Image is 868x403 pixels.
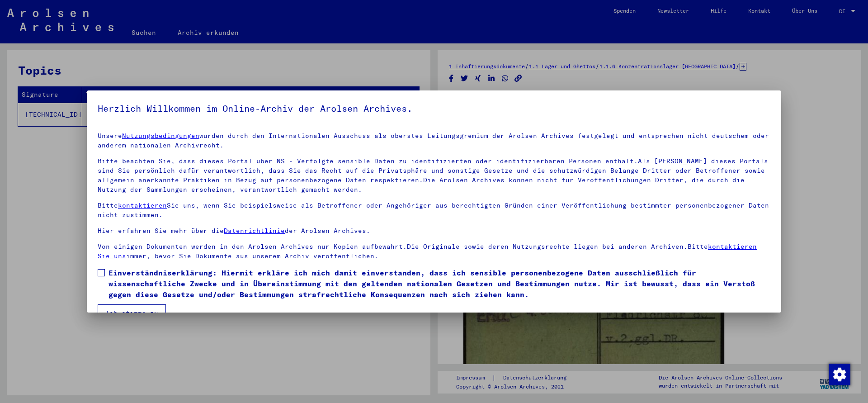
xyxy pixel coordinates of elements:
a: kontaktieren [118,201,167,209]
img: Zustimmung ändern [829,364,850,385]
p: Unsere wurden durch den Internationalen Ausschuss als oberstes Leitungsgremium der Arolsen Archiv... [98,131,770,150]
p: Bitte beachten Sie, dass dieses Portal über NS - Verfolgte sensible Daten zu identifizierten oder... [98,156,770,194]
p: Hier erfahren Sie mehr über die der Arolsen Archives. [98,226,770,236]
h5: Herzlich Willkommen im Online-Archiv der Arolsen Archives. [98,101,770,116]
p: Bitte Sie uns, wenn Sie beispielsweise als Betroffener oder Angehöriger aus berechtigten Gründen ... [98,201,770,220]
a: Nutzungsbedingungen [122,132,199,140]
p: Von einigen Dokumenten werden in den Arolsen Archives nur Kopien aufbewahrt.Die Originale sowie d... [98,242,770,261]
span: Einverständniserklärung: Hiermit erkläre ich mich damit einverstanden, dass ich sensible personen... [108,267,770,300]
div: Zustimmung ändern [828,363,850,385]
button: Ich stimme zu [98,304,166,322]
a: Datenrichtlinie [224,227,285,235]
